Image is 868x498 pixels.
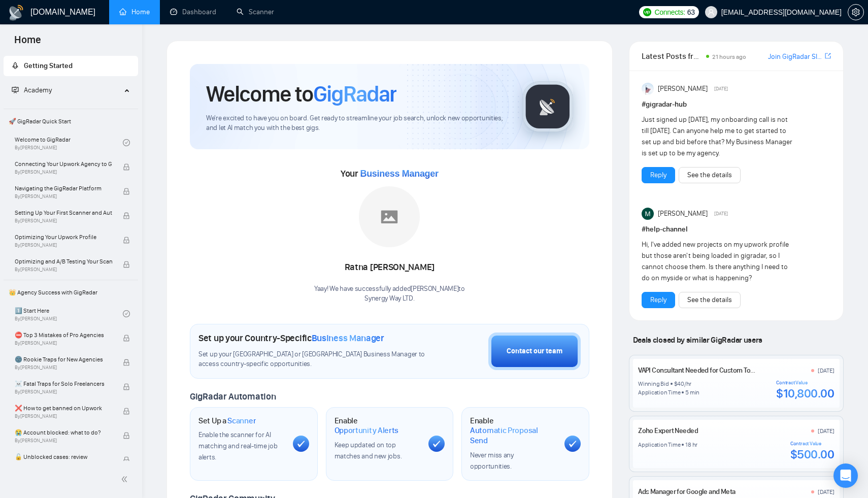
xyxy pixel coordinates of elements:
[654,7,685,18] span: Connects:
[170,8,216,16] a: dashboardDashboard
[4,56,138,76] li: Getting Started
[658,83,708,94] span: [PERSON_NAME]
[642,208,654,220] img: Milan Stojanovic
[198,333,384,344] h1: Set up your Country-Specific
[650,170,666,181] a: Reply
[12,86,19,93] span: fund-projection-screen
[768,51,823,62] a: Join GigRadar Slack Community
[227,416,256,426] span: Scanner
[123,383,130,390] span: lock
[642,83,654,95] img: Anisuzzaman Khan
[123,310,130,317] span: check-circle
[313,80,396,108] span: GigRadar
[790,447,834,462] div: $500.00
[123,432,130,439] span: lock
[638,487,736,496] a: Ads Manager for Google and Meta
[629,331,766,349] span: Deals closed by similar GigRadar users
[190,391,276,402] span: GigRadar Automation
[15,330,112,340] span: ⛔ Top 3 Mistakes of Pro Agencies
[642,167,675,183] button: Reply
[119,8,150,16] a: homeHome
[642,50,703,62] span: Latest Posts from the GigRadar Community
[15,256,112,267] span: Optimizing and A/B Testing Your Scanner for Better Results
[123,456,130,463] span: lock
[818,427,834,435] div: [DATE]
[198,416,256,426] h1: Set Up a
[15,131,123,154] a: Welcome to GigRadarBy[PERSON_NAME]
[638,388,680,396] div: Application Time
[642,114,793,159] div: Just signed up [DATE], my onboarding call is not till [DATE]. Can anyone help me to get started t...
[825,51,831,61] a: export
[825,52,831,60] span: export
[687,170,732,181] a: See the details
[123,212,130,219] span: lock
[15,183,112,193] span: Navigating the GigRadar Platform
[24,61,73,70] span: Getting Started
[684,380,691,388] div: /hr
[314,259,465,276] div: Ratna [PERSON_NAME]
[638,380,669,388] div: Winning Bid
[642,224,831,235] h1: # help-channel
[15,379,112,389] span: ☠️ Fatal Traps for Solo Freelancers
[650,294,666,306] a: Reply
[642,99,831,110] h1: # gigradar-hub
[679,292,741,308] button: See the details
[123,335,130,342] span: lock
[123,237,130,244] span: lock
[638,366,831,375] a: VAPI Consultant Needed for Custom Tools and Prompt Engineering
[5,282,137,303] span: 👑 Agency Success with GigRadar
[679,167,741,183] button: See the details
[198,350,428,369] span: Set up your [GEOGRAPHIC_DATA] or [GEOGRAPHIC_DATA] Business Manager to access country-specific op...
[642,239,793,284] div: Hi, I've added new projects on my upwork profile but those aren't being loaded in gigradar, so I ...
[470,416,556,446] h1: Enable
[848,8,863,16] span: setting
[341,168,439,179] span: Your
[714,84,728,93] span: [DATE]
[335,425,399,436] span: Opportunity Alerts
[522,81,573,132] img: gigradar-logo.png
[470,451,514,471] span: Never miss any opportunities.
[674,380,678,388] div: $
[15,354,112,364] span: 🌚 Rookie Traps for New Agencies
[206,80,396,108] h1: Welcome to
[848,4,864,20] button: setting
[312,333,384,344] span: Business Manager
[237,8,274,16] a: searchScanner
[12,86,52,94] span: Academy
[638,441,680,449] div: Application Time
[24,86,52,94] span: Academy
[335,441,402,460] span: Keep updated on top matches and new jobs.
[776,380,834,386] div: Contract Value
[470,425,556,445] span: Automatic Proposal Send
[314,294,465,304] p: Synergy Way LTD .
[15,389,112,395] span: By [PERSON_NAME]
[488,333,581,370] button: Contact our team
[198,430,277,461] span: Enable the scanner for AI matching and real-time job alerts.
[314,284,465,304] div: Yaay! We have successfully added [PERSON_NAME] to
[15,218,112,224] span: By [PERSON_NAME]
[15,438,112,444] span: By [PERSON_NAME]
[685,388,699,396] div: 5 min
[359,186,420,247] img: placeholder.png
[638,426,698,435] a: Zoho Expert Needed
[507,346,562,357] div: Contact our team
[15,413,112,419] span: By [PERSON_NAME]
[15,303,123,325] a: 1️⃣ Start HereBy[PERSON_NAME]
[776,386,834,401] div: $10,800.00
[6,32,49,54] span: Home
[818,488,834,496] div: [DATE]
[121,474,131,484] span: double-left
[687,7,695,18] span: 63
[15,242,112,248] span: By [PERSON_NAME]
[123,163,130,171] span: lock
[15,159,112,169] span: Connecting Your Upwork Agency to GigRadar
[15,427,112,438] span: 😭 Account blocked: what to do?
[712,53,746,60] span: 21 hours ago
[123,139,130,146] span: check-circle
[15,193,112,200] span: By [PERSON_NAME]
[818,367,834,375] div: [DATE]
[642,292,675,308] button: Reply
[12,62,19,69] span: rocket
[123,188,130,195] span: lock
[123,359,130,366] span: lock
